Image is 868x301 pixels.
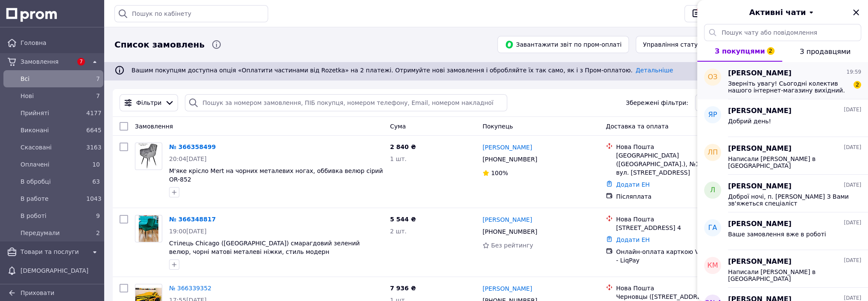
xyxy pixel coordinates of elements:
[728,268,849,282] span: Написали [PERSON_NAME] в [GEOGRAPHIC_DATA]
[20,109,83,117] span: Прийняті
[169,155,207,162] span: 20:04[DATE]
[697,137,868,175] button: ЛП[PERSON_NAME][DATE]Написали [PERSON_NAME] в [GEOGRAPHIC_DATA]
[697,99,868,137] button: ЯР[PERSON_NAME][DATE]Добрий день!
[482,284,532,293] a: [PERSON_NAME]
[697,175,868,212] button: л[PERSON_NAME][DATE]Доброї ночі, п. [PERSON_NAME] З Вами зв'яжеться спеціаліст [PERSON_NAME], але...
[390,123,406,130] span: Cума
[782,41,868,62] button: З продавцями
[728,80,849,94] span: Зверніть увагу! Сьогодні колектив нашого інтернет-магазину вихідний. Замовлення обробляються пові...
[135,215,162,242] a: Фото товару
[390,285,416,292] span: 7 936 ₴
[482,156,537,163] span: [PHONE_NUMBER]
[704,24,861,41] input: Пошук чату або повідомлення
[169,143,216,150] a: № 366358499
[708,72,718,82] span: ОЗ
[482,123,513,130] span: Покупець
[20,194,83,203] span: В работе
[616,236,650,243] a: Додати ЕН
[20,289,54,296] span: Приховати
[20,57,73,66] span: Замовлення
[114,39,205,51] span: Список замовлень
[20,229,83,237] span: Передумали
[139,215,159,242] img: Фото товару
[708,223,717,233] span: га
[169,228,207,235] span: 19:00[DATE]
[749,7,806,18] span: Активні чати
[114,5,268,22] input: Пошук по кабінету
[767,47,774,55] span: 2
[20,92,83,100] span: Нові
[92,178,100,185] span: 63
[491,170,508,176] span: 100%
[482,228,537,235] span: [PHONE_NUMBER]
[707,261,718,271] span: Км
[616,215,747,224] div: Нова Пошта
[169,216,216,223] a: № 366348817
[20,143,83,152] span: Скасовані
[482,215,532,224] a: [PERSON_NAME]
[616,181,650,188] a: Додати ЕН
[169,167,383,183] a: М'яке крісло Mert на чорних металевих ногах, оббивка велюр сірий OR-852
[20,266,100,275] span: [DEMOGRAPHIC_DATA]
[800,48,850,56] span: З продавцями
[497,36,629,53] button: Завантажити звіт по пром-оплаті
[77,58,85,66] span: 7
[728,182,792,191] span: [PERSON_NAME]
[86,110,102,116] span: 4177
[728,118,771,125] span: Добрий день!
[728,69,792,78] span: [PERSON_NAME]
[708,110,717,120] span: ЯР
[169,285,211,292] a: № 366339352
[616,284,747,292] div: Нова Пошта
[715,47,765,55] span: З покупцями
[844,106,861,113] span: [DATE]
[697,212,868,250] button: га[PERSON_NAME][DATE]Ваше замовлення вже в роботі
[728,106,792,116] span: [PERSON_NAME]
[606,123,669,130] span: Доставка та оплата
[844,219,861,226] span: [DATE]
[844,144,861,151] span: [DATE]
[20,160,83,169] span: Оплачені
[616,247,747,265] div: Онлайн-оплата карткою Visa, Mastercard - LiqPay
[636,36,720,53] button: Управління статусами
[728,257,792,267] span: [PERSON_NAME]
[136,98,161,107] span: Фільтри
[728,155,849,169] span: Написали [PERSON_NAME] в [GEOGRAPHIC_DATA]
[138,143,159,170] img: Фото товару
[636,67,673,74] a: Детальніше
[20,177,83,186] span: В обробці
[96,92,100,99] span: 7
[92,161,100,168] span: 10
[728,144,792,154] span: [PERSON_NAME]
[185,94,507,111] input: Пошук за номером замовлення, ПІБ покупця, номером телефону, Email, номером накладної
[169,240,360,255] a: Стілець Chicago ([GEOGRAPHIC_DATA]) смарагдовий зелений велюр, чорні матові металеві ніжки, стиль...
[721,7,844,18] button: Активні чати
[616,151,747,177] div: [GEOGRAPHIC_DATA] ([GEOGRAPHIC_DATA].), №153 (до 30 кг): вул. [STREET_ADDRESS]
[710,185,715,195] span: л
[482,143,532,152] a: [PERSON_NAME]
[697,250,868,288] button: Км[PERSON_NAME][DATE]Написали [PERSON_NAME] в [GEOGRAPHIC_DATA]
[616,192,747,201] div: Післяплата
[707,148,718,158] span: ЛП
[697,62,868,99] button: ОЗ[PERSON_NAME]19:59Зверніть увагу! Сьогодні колектив нашого інтернет-магазину вихідний. Замовлен...
[616,224,747,232] div: [STREET_ADDRESS] 4
[96,212,100,219] span: 9
[20,247,86,256] span: Товари та послуги
[844,257,861,264] span: [DATE]
[135,143,162,170] a: Фото товару
[491,242,533,249] span: Без рейтингу
[697,41,782,62] button: З покупцями2
[728,231,826,238] span: Ваше замовлення вже в роботі
[96,75,100,82] span: 7
[728,219,792,229] span: [PERSON_NAME]
[86,127,102,134] span: 6645
[390,155,406,162] span: 1 шт.
[851,7,861,18] button: Закрити
[390,143,416,150] span: 2 840 ₴
[853,81,861,89] span: 2
[390,228,406,235] span: 2 шт.
[20,39,100,47] span: Головна
[86,195,102,202] span: 1043
[20,212,83,220] span: В роботі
